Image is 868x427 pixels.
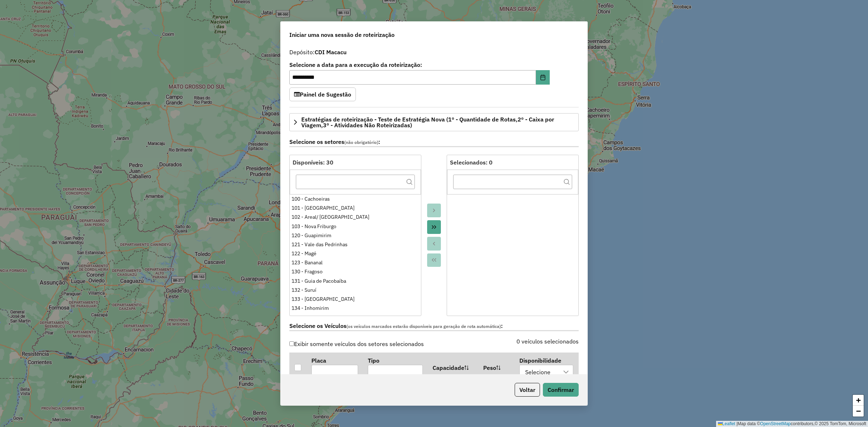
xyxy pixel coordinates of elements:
[292,241,419,248] div: 121 - Vale das Pedrinhas
[716,421,868,427] div: Map data © contributors,© 2025 TomTom, Microsoft
[289,321,579,331] label: Selecione os Veículos :
[289,60,550,69] label: Selecione a data para a execução da roteirização:
[346,324,501,329] span: (os veículos marcados estarão disponíveis para geração de rota automática)
[856,406,861,415] span: −
[292,259,419,266] div: 123 - Bananal
[427,353,478,383] th: Capacidade
[543,383,579,397] button: Confirmar
[478,353,514,383] th: Peso
[292,295,419,303] div: 133 - [GEOGRAPHIC_DATA]
[292,195,419,203] div: 100 - Cachoeiras
[292,286,419,294] div: 132 - Suruí
[292,223,419,230] div: 103 - Nova Friburgo
[853,406,864,417] a: Zoom out
[514,353,578,383] th: Disponibilidade
[292,232,419,239] div: 120 - Guapimirim
[292,204,419,212] div: 101 - [GEOGRAPHIC_DATA]
[315,48,346,56] strong: CDI Macacu
[515,383,540,397] button: Voltar
[760,421,791,426] a: OpenStreetMap
[292,304,419,312] div: 134 - Inhomirim
[344,140,378,145] span: (não obrigatório)
[292,268,419,276] div: 130 - Fragoso
[306,353,363,383] th: Placa
[718,421,735,426] a: Leaflet
[536,70,550,85] button: Choose Date
[289,337,424,351] label: Exibir somente veículos dos setores selecionados
[523,365,553,379] div: Selecione
[289,30,395,39] span: Iniciar uma nova sessão de roteirização
[450,158,575,167] div: Selecionados: 0
[363,353,428,383] th: Tipo
[289,137,579,147] label: Selecione os setores :
[293,158,418,167] div: Disponíveis: 30
[289,87,356,101] button: Painel de Sugestão
[289,341,294,346] input: Exibir somente veículos dos setores selecionados
[301,116,575,128] span: Estratégias de roteirização - Teste de Estratégia Nova (1º - Quantidade de Rotas,2º - Caixa por V...
[289,48,579,56] div: Depósito:
[853,395,864,406] a: Zoom in
[289,113,579,131] a: Estratégias de roteirização - Teste de Estratégia Nova (1º - Quantidade de Rotas,2º - Caixa por V...
[292,250,419,257] div: 122 - Magé
[427,220,441,234] button: Move All to Target
[292,277,419,285] div: 131 - Guia de Pacobaíba
[736,421,737,426] span: |
[856,396,861,405] span: +
[292,213,419,221] div: 102 - Areal/ [GEOGRAPHIC_DATA]
[516,337,579,346] label: 0 veículos selecionados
